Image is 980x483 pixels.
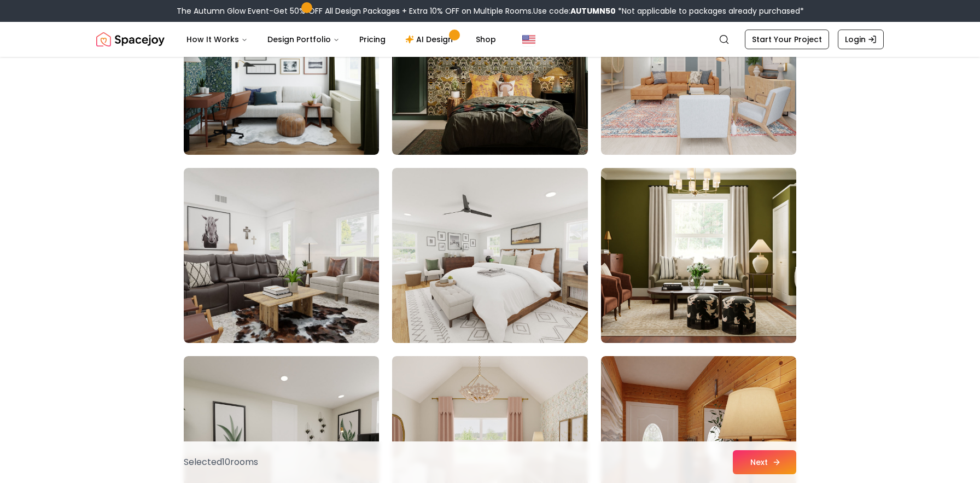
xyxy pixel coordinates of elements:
[467,28,505,50] a: Shop
[838,30,884,49] a: Login
[392,168,587,343] img: Room room-80
[96,28,165,50] img: Spacejoy Logo
[96,22,884,57] nav: Global
[533,5,616,16] span: Use code:
[522,33,535,46] img: United States
[745,30,829,49] a: Start Your Project
[733,450,796,474] button: Next
[184,168,379,343] img: Room room-79
[396,28,465,50] a: AI Design
[601,168,796,343] img: Room room-81
[178,28,256,50] button: How It Works
[178,28,505,50] nav: Main
[570,5,616,16] b: AUTUMN50
[96,28,165,50] a: Spacejoy
[177,5,804,16] div: The Autumn Glow Event-Get 50% OFF All Design Packages + Extra 10% OFF on Multiple Rooms.
[184,456,258,469] p: Selected 10 room s
[351,28,394,50] a: Pricing
[616,5,804,16] span: *Not applicable to packages already purchased*
[259,28,348,50] button: Design Portfolio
